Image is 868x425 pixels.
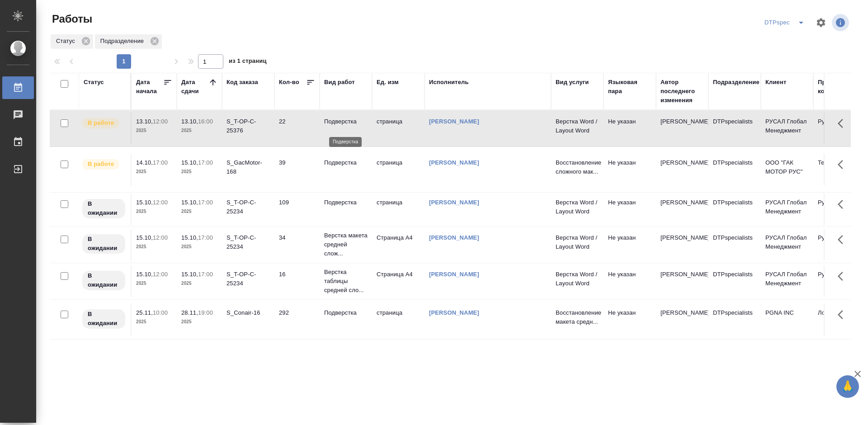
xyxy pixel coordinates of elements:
[136,167,172,176] p: 2025
[324,268,368,295] p: Верстка таблицы средней сло...
[556,233,599,251] p: Верстка Word / Layout Word
[324,78,355,87] div: Вид работ
[832,113,854,134] button: Здесь прячутся важные кнопки
[153,159,168,166] p: 17:00
[198,118,213,125] p: 16:00
[136,126,172,135] p: 2025
[556,308,599,326] p: Восстановление макета средн...
[136,271,153,278] p: 15.10,
[274,194,320,225] td: 109
[226,117,270,135] div: S_T-OP-C-25376
[765,198,809,216] p: РУСАЛ Глобал Менеджмент
[324,117,368,126] p: Подверстка
[324,231,368,258] p: Верстка макета средней слож...
[153,118,168,125] p: 12:00
[181,207,217,216] p: 2025
[372,113,425,144] td: страница
[765,158,809,176] p: ООО "ГАК МОТОР РУС"
[708,194,761,225] td: DTPspecialists
[136,234,153,241] p: 15.10,
[274,113,320,144] td: 22
[813,229,866,260] td: Русал
[274,265,320,297] td: 16
[813,113,866,144] td: Русал
[660,78,704,105] div: Автор последнего изменения
[181,234,198,241] p: 15.10,
[226,270,270,288] div: S_T-OP-C-25234
[708,154,761,185] td: DTPspecialists
[832,265,854,287] button: Здесь прячутся важные кнопки
[226,308,270,317] div: S_Conair-16
[840,377,855,396] span: 🙏
[832,304,854,326] button: Здесь прячутся важные кнопки
[274,304,320,335] td: 292
[81,117,126,129] div: Исполнитель выполняет работу
[198,271,213,278] p: 17:00
[226,233,270,251] div: S_T-OP-C-25234
[181,242,217,251] p: 2025
[765,78,786,87] div: Клиент
[181,126,217,135] p: 2025
[608,78,651,96] div: Языковая пара
[372,265,425,297] td: Страница А4
[181,309,198,316] p: 28.11,
[198,309,213,316] p: 19:00
[226,78,258,87] div: Код заказа
[604,265,656,297] td: Не указан
[84,78,104,87] div: Статус
[88,160,114,169] p: В работе
[81,198,126,219] div: Исполнитель назначен, приступать к работе пока рано
[813,304,866,335] td: Локализация
[88,310,120,328] p: В ожидании
[832,194,854,215] button: Здесь прячутся важные кнопки
[136,199,153,206] p: 15.10,
[708,304,761,335] td: DTPspecialists
[100,37,147,46] p: Подразделение
[656,229,708,260] td: [PERSON_NAME]
[708,229,761,260] td: DTPspecialists
[50,12,92,26] span: Работы
[81,158,126,170] div: Исполнитель выполняет работу
[181,199,198,206] p: 15.10,
[88,271,120,289] p: В ожидании
[324,198,368,207] p: Подверстка
[832,229,854,250] button: Здесь прячутся важные кнопки
[832,154,854,175] button: Здесь прячутся важные кнопки
[765,233,809,251] p: РУСАЛ Глобал Менеджмент
[51,34,93,49] div: Статус
[136,279,172,288] p: 2025
[708,113,761,144] td: DTPspecialists
[656,113,708,144] td: [PERSON_NAME]
[88,235,120,253] p: В ожидании
[136,242,172,251] p: 2025
[813,154,866,185] td: Технический
[153,271,168,278] p: 12:00
[429,199,479,206] a: [PERSON_NAME]
[372,154,425,185] td: страница
[88,118,114,127] p: В работе
[429,118,479,125] a: [PERSON_NAME]
[136,78,163,96] div: Дата начала
[226,158,270,176] div: S_GacMotor-168
[818,78,861,96] div: Проектная команда
[372,304,425,335] td: страница
[813,194,866,225] td: Русал
[181,118,198,125] p: 13.10,
[656,194,708,225] td: [PERSON_NAME]
[136,309,153,316] p: 25.11,
[429,234,479,241] a: [PERSON_NAME]
[372,229,425,260] td: Страница А4
[656,304,708,335] td: [PERSON_NAME]
[604,113,656,144] td: Не указан
[181,167,217,176] p: 2025
[88,199,120,217] p: В ожидании
[324,158,368,167] p: Подверстка
[429,159,479,166] a: [PERSON_NAME]
[765,270,809,288] p: РУСАЛ Глобал Менеджмент
[762,15,810,30] div: split button
[556,117,599,135] p: Верстка Word / Layout Word
[274,229,320,260] td: 34
[81,233,126,255] div: Исполнитель назначен, приступать к работе пока рано
[377,78,399,87] div: Ед. изм
[429,271,479,278] a: [PERSON_NAME]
